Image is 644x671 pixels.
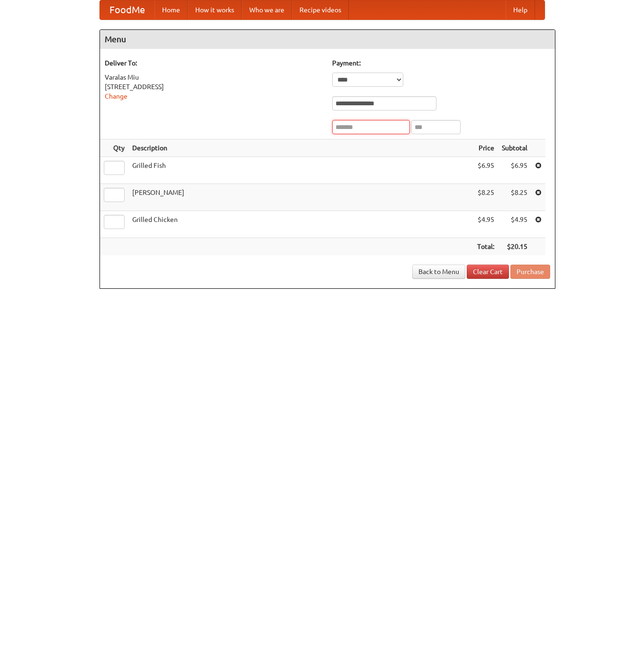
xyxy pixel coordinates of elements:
[105,92,127,100] a: Change
[128,184,473,211] td: [PERSON_NAME]
[332,58,550,68] h5: Payment:
[473,238,498,256] th: Total:
[100,30,555,49] h4: Menu
[412,265,465,279] a: Back to Menu
[510,265,550,279] button: Purchase
[100,139,128,157] th: Qty
[128,157,473,184] td: Grilled Fish
[506,0,535,19] a: Help
[498,139,531,157] th: Subtotal
[473,211,498,238] td: $4.95
[467,265,509,279] a: Clear Cart
[154,0,188,19] a: Home
[498,184,531,211] td: $8.25
[105,58,323,68] h5: Deliver To:
[188,0,242,19] a: How it works
[473,184,498,211] td: $8.25
[473,139,498,157] th: Price
[100,0,154,19] a: FoodMe
[498,211,531,238] td: $4.95
[473,157,498,184] td: $6.95
[292,0,349,19] a: Recipe videos
[105,82,323,92] div: [STREET_ADDRESS]
[498,157,531,184] td: $6.95
[128,211,473,238] td: Grilled Chicken
[128,139,473,157] th: Description
[242,0,292,19] a: Who we are
[498,238,531,256] th: $20.15
[105,73,323,82] div: Varalas Miu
